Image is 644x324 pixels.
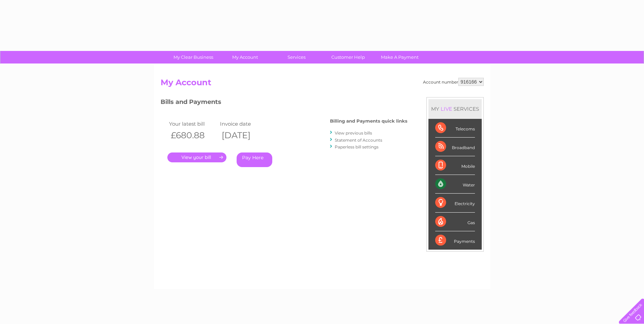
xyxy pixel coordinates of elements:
[423,78,484,86] div: Account number
[435,231,475,250] div: Payments
[217,51,273,64] a: My Account
[435,138,475,156] div: Broadband
[335,130,372,136] a: View previous bills
[218,128,269,142] th: [DATE]
[335,138,382,143] a: Statement of Accounts
[320,51,376,64] a: Customer Help
[269,51,325,64] a: Services
[161,78,484,91] h2: My Account
[167,152,226,162] a: .
[167,128,218,142] th: £680.88
[218,119,269,128] td: Invoice date
[435,213,475,231] div: Gas
[428,99,482,119] div: MY SERVICES
[435,194,475,212] div: Electricity
[372,51,428,64] a: Make A Payment
[439,106,454,112] div: LIVE
[435,175,475,194] div: Water
[435,156,475,175] div: Mobile
[330,119,407,124] h4: Billing and Payments quick links
[237,152,272,167] a: Pay Here
[165,51,221,64] a: My Clear Business
[435,119,475,138] div: Telecoms
[161,97,407,109] h3: Bills and Payments
[335,144,379,149] a: Paperless bill settings
[167,119,218,128] td: Your latest bill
